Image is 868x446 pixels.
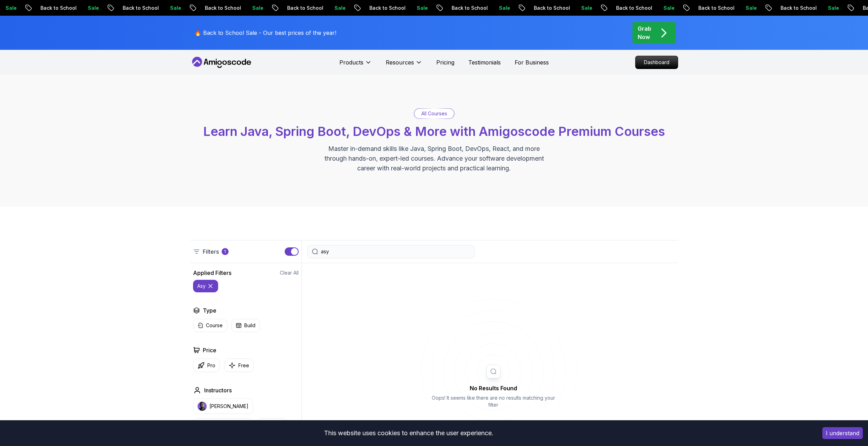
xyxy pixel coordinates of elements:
a: Pricing [436,58,454,67]
button: Accept cookies [822,427,863,439]
p: 🔥 Back to School Sale - Our best prices of the year! [194,29,336,37]
h2: Instructors [204,386,232,394]
p: Dashboard [636,56,678,69]
p: Sale [157,5,179,11]
p: Oops! It seems like there are no results matching your filter [429,394,558,408]
p: Back to School [356,5,404,11]
p: Back to School [439,5,486,11]
p: All Courses [421,110,447,117]
button: instructor img[PERSON_NAME] [193,418,253,433]
h2: Type [203,306,216,315]
p: Back to School [768,5,815,11]
p: Sale [568,5,591,11]
div: This website uses cookies to enhance the user experience. [5,425,812,441]
p: Back to School [192,5,239,11]
p: Sale [733,5,755,11]
span: Learn Java, Spring Boot, DevOps & More with Amigoscode Premium Courses [203,124,665,139]
p: Sale [75,5,97,11]
button: Products [339,58,372,72]
p: Grab Now [638,24,651,41]
a: Dashboard [635,56,678,69]
p: Sale [815,5,837,11]
input: Search Java, React, Spring boot ... [321,248,470,255]
p: Sale [239,5,262,11]
p: Back to School [603,5,651,11]
p: Back to School [521,5,568,11]
button: instructor imgAbz [257,418,287,433]
button: Build [231,319,260,332]
p: Build [244,322,255,329]
button: asy [193,280,218,292]
img: instructor img [198,402,207,411]
p: Course [206,322,223,329]
p: Filters [203,247,219,256]
h2: Applied Filters [193,269,231,277]
p: Free [238,362,249,369]
p: Master in-demand skills like Java, Spring Boot, DevOps, React, and more through hands-on, expert-... [317,144,551,173]
button: Clear All [280,269,299,276]
p: Sale [651,5,673,11]
p: Back to School [274,5,322,11]
p: Resources [386,58,414,67]
h2: No Results Found [429,384,558,392]
p: Sale [486,5,508,11]
p: Back to School [28,5,75,11]
p: asy [197,283,206,290]
p: [PERSON_NAME] [209,403,248,410]
button: instructor img[PERSON_NAME] [193,399,253,414]
p: Back to School [110,5,157,11]
a: Testimonials [468,58,501,67]
button: Course [193,319,227,332]
h2: Price [203,346,216,354]
p: Pro [207,362,215,369]
p: Back to School [685,5,733,11]
p: 1 [224,249,226,254]
p: Sale [404,5,426,11]
p: Sale [322,5,344,11]
button: Free [224,359,254,372]
a: For Business [515,58,549,67]
button: Resources [386,58,422,72]
p: Products [339,58,363,67]
button: Pro [193,359,220,372]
